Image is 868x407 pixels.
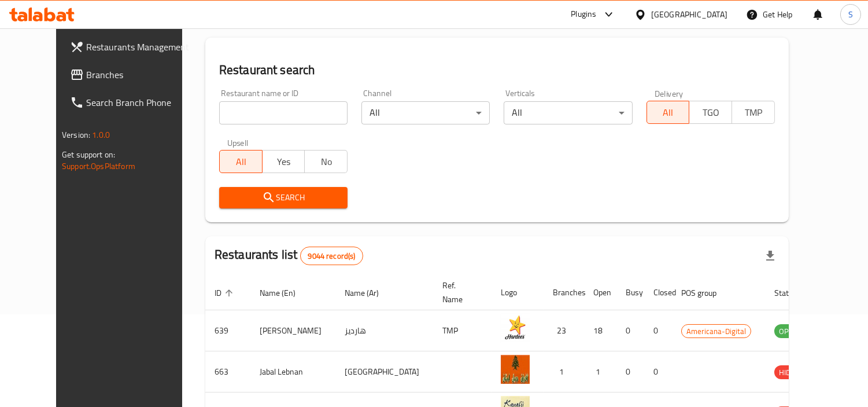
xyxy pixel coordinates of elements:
[652,104,685,121] span: All
[335,351,433,393] td: [GEOGRAPHIC_DATA]
[774,286,812,300] span: Status
[86,40,192,54] span: Restaurants Management
[250,351,335,393] td: Jabal Lebnan
[651,8,727,21] div: [GEOGRAPHIC_DATA]
[774,325,803,338] span: OPEN
[694,104,727,121] span: TGO
[442,278,478,306] span: Ref. Name
[361,101,490,124] div: All
[501,314,530,343] img: Hardee's
[345,286,394,300] span: Name (Ar)
[689,101,732,124] button: TGO
[267,153,301,170] span: Yes
[584,351,616,393] td: 1
[86,96,192,109] span: Search Branch Phone
[544,351,584,393] td: 1
[219,61,775,79] h2: Restaurant search
[774,365,809,379] div: HIDDEN
[227,138,249,146] label: Upsell
[644,310,672,351] td: 0
[616,275,644,310] th: Busy
[205,351,250,393] td: 663
[215,246,363,265] h2: Restaurants list
[62,127,90,142] span: Version:
[61,61,201,89] a: Branches
[616,351,644,393] td: 0
[732,101,775,124] button: TMP
[61,89,201,116] a: Search Branch Phone
[644,351,672,393] td: 0
[504,101,632,124] div: All
[647,101,690,124] button: All
[848,8,853,21] span: S
[92,127,110,142] span: 1.0.0
[262,150,305,173] button: Yes
[774,324,803,338] div: OPEN
[756,242,784,270] div: Export file
[501,355,530,384] img: Jabal Lebnan
[215,286,237,300] span: ID
[250,310,335,351] td: [PERSON_NAME]
[544,310,584,351] td: 23
[335,310,433,351] td: هارديز
[682,325,751,338] span: Americana-Digital
[61,33,201,61] a: Restaurants Management
[219,150,263,173] button: All
[300,247,363,265] div: Total records count
[304,150,348,173] button: No
[584,275,616,310] th: Open
[644,275,672,310] th: Closed
[433,310,492,351] td: TMP
[544,275,584,310] th: Branches
[616,310,644,351] td: 0
[301,251,362,262] span: 9044 record(s)
[224,153,258,170] span: All
[219,187,348,208] button: Search
[584,310,616,351] td: 18
[205,310,250,351] td: 639
[571,8,596,21] div: Plugins
[681,286,732,300] span: POS group
[774,366,809,379] span: HIDDEN
[62,147,115,162] span: Get support on:
[62,159,135,174] a: Support.OpsPlatform
[492,275,544,310] th: Logo
[86,68,192,82] span: Branches
[219,101,348,124] input: Search for restaurant name or ID..
[260,286,311,300] span: Name (En)
[737,104,770,121] span: TMP
[655,89,684,97] label: Delivery
[228,190,338,205] span: Search
[309,153,343,170] span: No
